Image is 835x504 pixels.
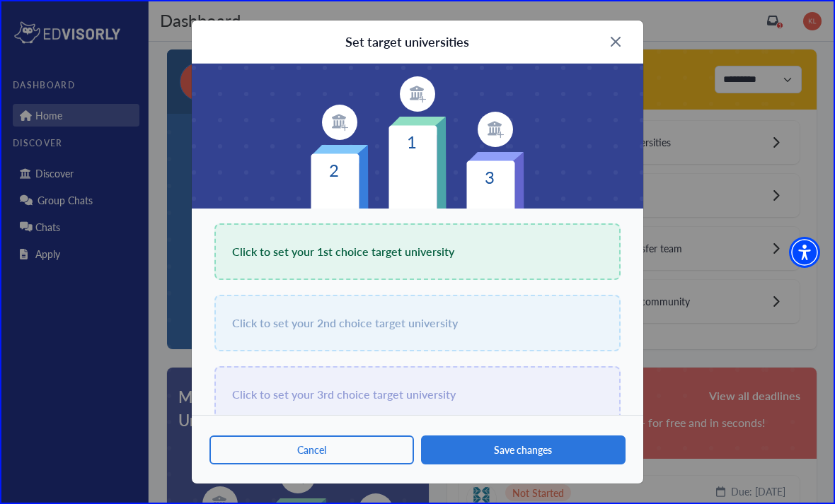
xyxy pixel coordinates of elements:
[232,242,454,262] span: Click to set your 1st choice target university
[329,158,339,182] text: 2
[478,112,513,147] img: item-logo
[232,313,458,333] span: Click to set your 2nd choice target university
[407,129,417,153] text: 1
[421,435,626,464] button: Save changes
[400,76,435,112] img: item-logo
[322,105,357,140] img: item-logo
[232,385,456,404] span: Click to set your 3rd choice target university
[209,435,414,464] button: Cancel
[611,37,621,47] img: X
[789,237,820,268] div: Accessibility Menu
[485,165,495,189] text: 3
[345,32,469,52] div: Set target universities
